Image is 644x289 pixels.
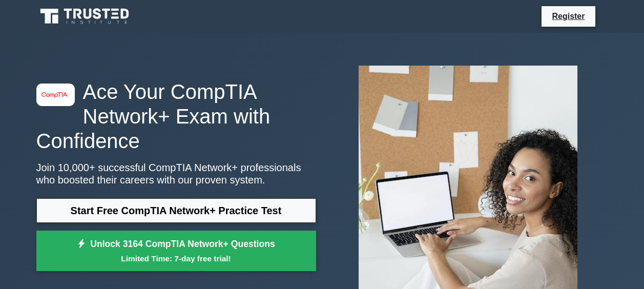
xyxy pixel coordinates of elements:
a: Register [546,10,591,23]
h1: Ace Your CompTIA Network+ Exam with Confidence [36,79,316,153]
a: Unlock 3164 CompTIA Network+ QuestionsLimited Time: 7-day free trial! [36,231,316,272]
small: Limited Time: 7-day free trial! [49,253,303,264]
p: Join 10,000+ successful CompTIA Network+ professionals who boosted their careers with our proven ... [36,161,316,186]
a: Start Free CompTIA Network+ Practice Test [36,198,316,223]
